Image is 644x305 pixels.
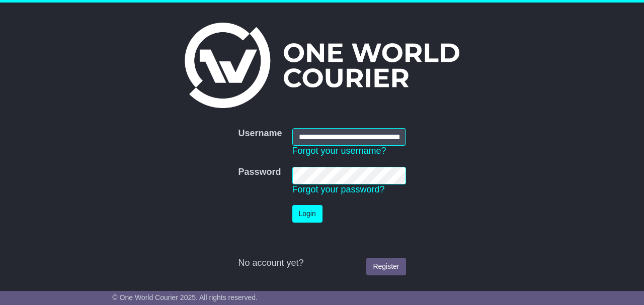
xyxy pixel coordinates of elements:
img: One World [185,23,459,108]
span: © One World Courier 2025. All rights reserved. [112,293,258,301]
a: Forgot your password? [292,184,385,194]
button: Login [292,205,323,223]
label: Username [238,128,282,139]
a: Forgot your username? [292,146,386,156]
a: Register [366,258,406,275]
div: No account yet? [238,258,406,269]
label: Password [238,167,281,178]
